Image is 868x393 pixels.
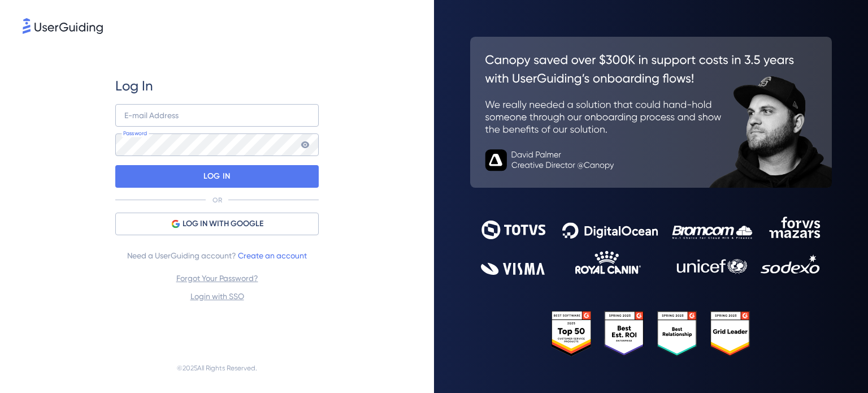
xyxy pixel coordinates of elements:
[552,311,750,356] img: 25303e33045975176eb484905ab012ff.svg
[176,274,258,283] a: Forgot Your Password?
[212,196,222,205] p: OR
[23,18,103,34] img: 8faab4ba6bc7696a72372aa768b0286c.svg
[481,217,821,274] img: 9302ce2ac39453076f5bc0f2f2ca889b.svg
[190,292,244,301] a: Login with SSO
[127,249,307,262] span: Need a UserGuiding account?
[470,37,832,188] img: 26c0aa7c25a843aed4baddd2b5e0fa68.svg
[115,77,153,95] span: Log In
[238,251,307,260] a: Create an account
[203,167,230,185] p: LOG IN
[183,217,263,231] span: LOG IN WITH GOOGLE
[177,361,257,375] span: © 2025 All Rights Reserved.
[115,104,319,127] input: example@company.com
